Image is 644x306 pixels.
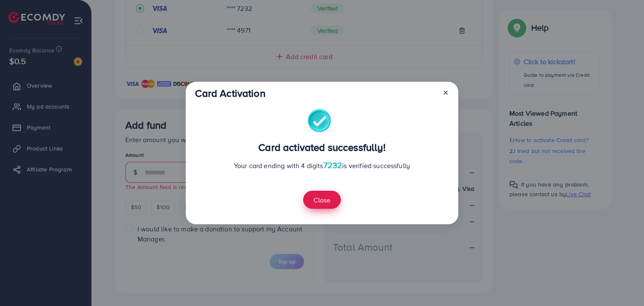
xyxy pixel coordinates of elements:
[608,268,638,300] iframe: Chat
[303,191,341,209] button: Close
[307,109,337,135] img: success
[195,87,265,99] h3: Card Activation
[323,159,343,171] span: 7232
[195,160,449,171] p: Your card ending with 4 digits is verified successfully
[195,141,449,153] h3: Card activated successfully!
